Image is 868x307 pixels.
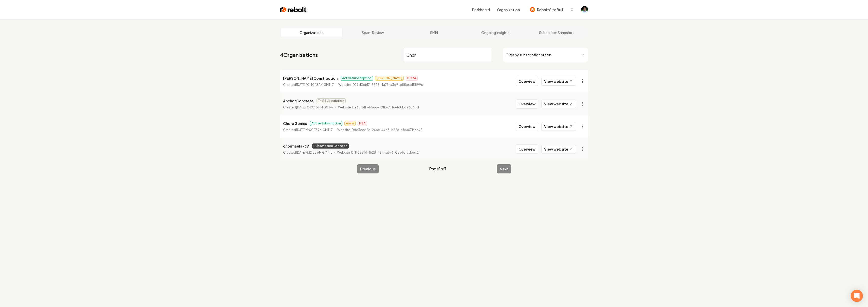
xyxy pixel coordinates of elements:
[516,77,538,86] button: Overview
[283,127,333,133] p: Created
[283,105,334,110] p: Created
[581,6,588,13] img: Arwin Rahmatpanah
[541,122,576,131] a: View website
[541,100,576,108] a: View website
[296,151,333,154] time: [DATE] 6:12:55 AM GMT-8
[516,144,538,154] button: Overview
[296,83,334,87] time: [DATE] 10:40:12 AM GMT-7
[317,98,346,103] span: Trial Subscription
[283,150,333,155] p: Created
[283,75,338,81] p: [PERSON_NAME] Construction
[342,28,403,37] a: Spam Review
[537,7,568,12] span: Rebolt Site Builder
[312,143,349,149] span: Subscription Canceled
[429,166,446,172] span: Page 1 of 1
[530,7,535,12] img: Rebolt Site Builder
[581,6,588,13] button: Open user button
[541,145,576,153] a: View website
[344,121,356,126] span: Arwin
[296,105,334,109] time: [DATE] 3:49:46 PM GMT-7
[337,127,422,133] p: Website ID de3ccd2d-24be-44e3-b62c-cfda671a6a42
[283,120,307,126] p: Chore Genies
[283,82,334,87] p: Created
[281,28,342,37] a: Organizations
[338,105,419,110] p: Website ID e63f61f1-b566-49fb-9cf6-fc8bda3c7ffd
[516,122,538,131] button: Overview
[337,150,419,155] p: Website ID fff055f4-f528-4271-a676-0ca6ef5db6c2
[403,28,465,37] a: SMM
[375,76,404,81] span: [PERSON_NAME]
[283,98,313,104] p: Anchor Concrete
[310,121,342,126] span: Active Subscription
[341,76,373,81] span: Active Subscription
[280,51,318,58] a: 4Organizations
[494,5,523,14] button: Organization
[358,121,367,126] span: HSA
[541,77,576,86] a: View website
[516,99,538,108] button: Overview
[851,290,863,302] div: Open Intercom Messenger
[280,6,307,13] img: Rebolt Logo
[283,143,309,149] p: chormaela-69
[465,28,526,37] a: Ongoing Insights
[472,7,490,12] a: Dashboard
[526,28,587,37] a: Subscriber Snapshot
[403,48,492,62] input: Search by name or ID
[338,82,423,87] p: Website ID 29d3cb17-3328-4a77-a3c9-e85a6e15899d
[296,128,333,132] time: [DATE] 9:00:17 AM GMT-7
[406,76,418,81] span: BCBA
